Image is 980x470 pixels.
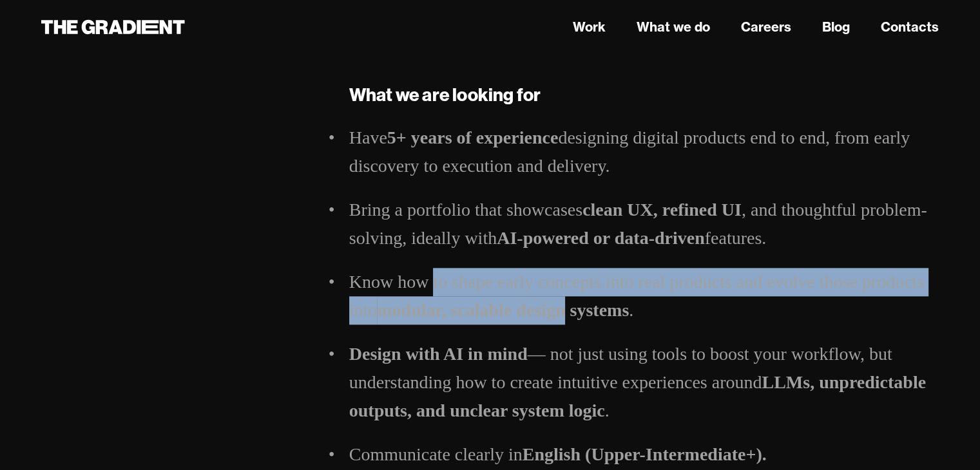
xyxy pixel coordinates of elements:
[637,17,710,37] a: What we do
[349,268,939,324] li: Know how to shape early concepts into real products and evolve those products into .
[349,124,939,180] li: Have designing digital products end to end, from early discovery to execution and delivery.
[741,17,791,37] a: Careers
[822,17,850,37] a: Blog
[349,440,939,469] li: Communicate clearly in
[523,444,767,464] strong: English (Upper-Intermediate+).
[573,17,606,37] a: Work
[377,300,629,320] strong: modular, scalable design systems
[349,340,939,425] li: — not just using tools to boost your workflow, but understanding how to create intuitive experien...
[349,196,939,252] li: Bring a portfolio that showcases , and thoughtful problem-solving, ideally with features.
[881,17,939,37] a: Contacts
[387,127,559,147] strong: 5+ years of experience
[349,83,541,106] strong: What we are looking for
[582,200,742,220] strong: clean UX, refined UI
[349,344,528,364] strong: Design with AI in mind
[497,228,705,248] strong: AI-powered or data-driven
